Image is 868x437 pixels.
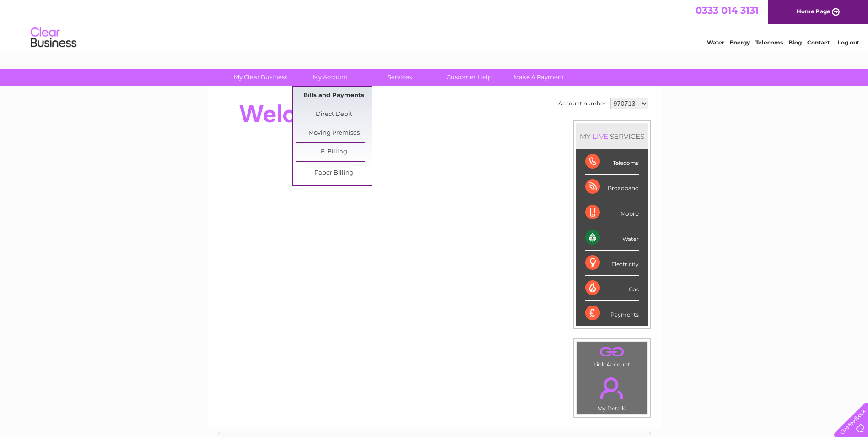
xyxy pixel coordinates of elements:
[585,149,639,175] div: Telecoms
[730,39,750,46] a: Energy
[585,225,639,251] div: Water
[591,132,610,141] div: LIVE
[585,200,639,225] div: Mobile
[296,143,372,161] a: E-Billing
[579,344,645,360] a: .
[296,87,372,105] a: Bills and Payments
[296,124,372,142] a: Moving Premises
[788,39,802,46] a: Blog
[577,370,647,415] td: My Details
[585,175,639,200] div: Broadband
[292,69,368,86] a: My Account
[501,69,577,86] a: Make A Payment
[585,251,639,276] div: Electricity
[576,123,648,149] div: MY SERVICES
[362,69,437,86] a: Services
[431,69,507,86] a: Customer Help
[30,24,77,52] img: logo.png
[585,301,639,326] div: Payments
[579,372,645,404] a: .
[695,5,759,16] a: 0333 014 3131
[585,276,639,301] div: Gas
[707,39,724,46] a: Water
[296,164,372,182] a: Paper Billing
[807,39,830,46] a: Contact
[223,69,298,86] a: My Clear Business
[556,96,608,111] td: Account number
[838,39,859,46] a: Log out
[577,341,647,370] td: Link Account
[218,5,651,44] div: Clear Business is a trading name of Verastar Limited (registered in [GEOGRAPHIC_DATA] No. 3667643...
[296,105,372,124] a: Direct Debit
[755,39,783,46] a: Telecoms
